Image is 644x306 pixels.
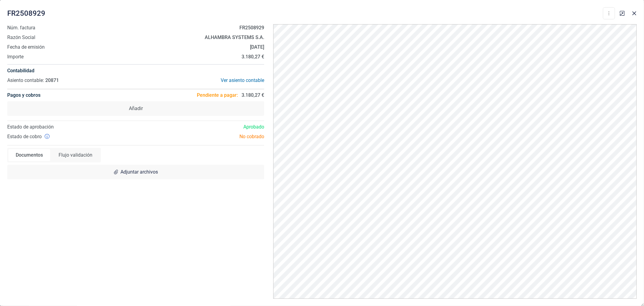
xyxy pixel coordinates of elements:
span: FR2508929 [7,8,45,18]
span: Fecha de emisión [7,44,45,51]
span: Añadir [129,105,143,112]
h4: Pagos y cobros [7,89,40,101]
span: Estado de aprobación [7,124,54,130]
div: Documentos [8,149,50,161]
span: 20871 [45,77,59,83]
div: Aprobado [136,123,269,131]
span: Asiento contable: [7,77,44,83]
button: Close [630,8,639,18]
h4: Contabilidad [7,67,264,74]
span: 3.180,27 € [242,92,264,99]
span: Pendiente a pagar: [197,92,238,99]
strong: ALHAMBRA SYSTEMS S.A. [205,34,264,40]
strong: [DATE] [250,44,264,50]
div: Flujo validación [51,149,100,161]
div: No cobrado [136,133,269,140]
div: Adjuntar archivos [7,165,264,179]
span: Adjuntar archivos [120,168,158,176]
strong: 3.180,27 € [242,54,264,60]
div: Ver asiento contable [136,77,264,84]
strong: FR2508929 [239,25,264,31]
span: Núm. factura [7,24,35,31]
span: Importe [7,53,24,60]
span: Razón Social [7,34,35,41]
span: Estado de cobro [7,133,42,140]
